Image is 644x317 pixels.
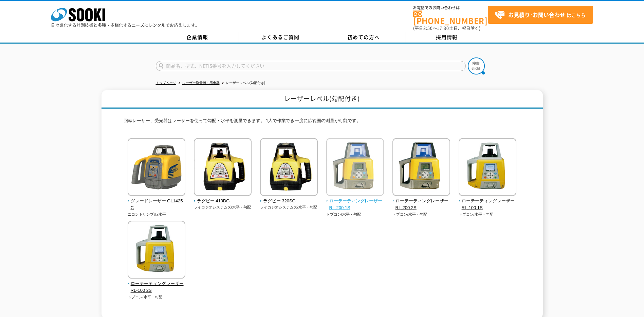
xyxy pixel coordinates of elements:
img: ラグビー 410DG [194,138,252,198]
span: (平日 ～ 土日、祝日除く) [413,25,480,31]
span: お電話でのお問い合わせは [413,6,488,10]
p: 回転レーザー、受光器はレーザーを使って勾配・水平を測量できます。 1人で作業でき一度に広範囲の測量が可能です。 [124,117,521,128]
p: ライカジオシステムズ/水平・勾配 [260,204,318,210]
a: 企業情報 [156,32,239,43]
img: ローテーティングレーザー RL-100 2S [128,221,185,280]
p: ライカジオシステムズ/水平・勾配 [194,204,252,210]
p: トプコン/水平・勾配 [392,212,450,217]
strong: お見積り･お問い合わせ [508,11,565,19]
a: ローテーティングレーザー RL-100 1S [459,191,517,212]
span: ローテーティングレーザー RL-100 1S [459,198,517,212]
img: ラグビー 320SG [260,138,318,198]
span: グレードレーザー GL1425C [128,198,186,212]
span: ローテーティングレーザー RL-100 2S [128,280,186,295]
p: トプコン/水平・勾配 [459,212,517,217]
img: ローテーティングレーザー RL-200 1S [326,138,384,198]
a: ローテーティングレーザー RL-100 2S [128,274,186,294]
span: ラグビー 410DG [194,198,252,205]
a: よくあるご質問 [239,32,322,43]
span: ラグビー 320SG [260,198,318,205]
span: 17:30 [437,25,449,31]
p: トプコン/水平・勾配 [128,294,186,300]
a: トップページ [156,81,176,85]
a: 初めての方へ [322,32,405,43]
img: btn_search.png [468,57,485,74]
li: レーザーレベル(勾配付き) [221,80,265,87]
span: ローテーティングレーザー RL-200 2S [392,198,450,212]
input: 商品名、型式、NETIS番号を入力してください [156,61,466,71]
span: ローテーティングレーザー RL-200 1S [326,198,384,212]
a: ラグビー 320SG [260,191,318,205]
span: 初めての方へ [347,33,380,41]
a: ローテーティングレーザー RL-200 1S [326,191,384,212]
img: グレードレーザー GL1425C [128,138,185,198]
a: グレードレーザー GL1425C [128,191,186,212]
img: ローテーティングレーザー RL-100 1S [459,138,516,198]
h1: レーザーレベル(勾配付き) [102,90,543,109]
span: 8:50 [423,25,433,31]
a: レーザー測量機・墨出器 [182,81,220,85]
p: 日々進化する計測技術と多種・多様化するニーズにレンタルでお応えします。 [51,23,200,27]
a: 採用情報 [405,32,489,43]
img: ローテーティングレーザー RL-200 2S [392,138,450,198]
a: ローテーティングレーザー RL-200 2S [392,191,450,212]
a: お見積り･お問い合わせはこちら [488,6,593,24]
span: はこちら [495,10,586,20]
a: ラグビー 410DG [194,191,252,205]
p: トプコン/水平・勾配 [326,212,384,217]
a: [PHONE_NUMBER] [413,11,488,24]
p: ニコントリンブル/水平 [128,212,186,217]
